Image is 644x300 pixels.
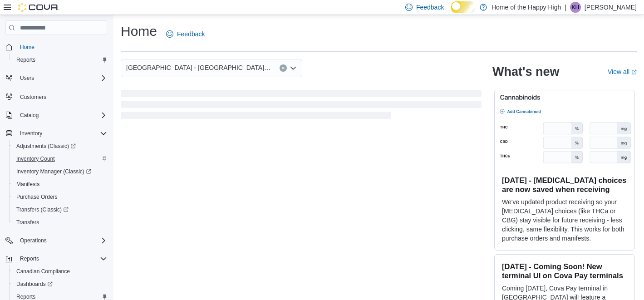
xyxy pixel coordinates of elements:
[2,109,111,122] button: Catalog
[2,127,111,140] button: Inventory
[570,2,581,13] div: Kathleen Hess
[13,179,43,190] a: Manifests
[9,152,111,165] button: Inventory Count
[13,179,107,190] span: Manifests
[9,278,111,290] a: Dashboards
[16,56,35,64] span: Reports
[16,253,107,264] span: Reports
[13,153,59,164] a: Inventory Count
[16,128,46,139] button: Inventory
[121,22,157,40] h1: Home
[565,2,566,13] p: |
[16,92,50,103] a: Customers
[16,219,39,226] span: Transfers
[9,191,111,203] button: Purchase Orders
[492,2,561,13] p: Home of the Happy High
[572,2,580,13] span: KH
[451,1,475,13] input: Dark Mode
[492,64,559,79] h2: What's new
[416,3,444,12] span: Feedback
[13,153,107,164] span: Inventory Count
[16,143,76,150] span: Adjustments (Classic)
[13,192,61,202] a: Purchase Orders
[2,252,111,265] button: Reports
[20,44,34,51] span: Home
[13,266,107,277] span: Canadian Compliance
[9,165,111,178] a: Inventory Manager (Classic)
[20,112,39,119] span: Catalog
[502,176,627,194] h3: [DATE] - [MEDICAL_DATA] choices are now saved when receiving
[16,235,107,246] span: Operations
[162,25,208,43] a: Feedback
[16,42,38,53] a: Home
[16,110,107,121] span: Catalog
[13,166,95,177] a: Inventory Manager (Classic)
[177,30,205,39] span: Feedback
[2,234,111,247] button: Operations
[16,193,58,201] span: Purchase Orders
[13,217,107,228] span: Transfers
[13,217,43,228] a: Transfers
[16,168,91,175] span: Inventory Manager (Classic)
[13,266,74,277] a: Canadian Compliance
[16,181,39,188] span: Manifests
[2,90,111,103] button: Customers
[13,141,79,152] a: Adjustments (Classic)
[280,64,287,72] button: Clear input
[20,74,34,82] span: Users
[13,204,107,215] span: Transfers (Classic)
[18,3,59,12] img: Cova
[16,73,107,84] span: Users
[9,140,111,152] a: Adjustments (Classic)
[631,69,637,75] svg: External link
[290,64,297,72] button: Open list of options
[16,110,42,121] button: Catalog
[16,155,55,162] span: Inventory Count
[502,262,627,280] h3: [DATE] - Coming Soon! New terminal UI on Cova Pay terminals
[13,279,56,290] a: Dashboards
[9,178,111,191] button: Manifests
[20,255,39,262] span: Reports
[13,166,107,177] span: Inventory Manager (Classic)
[9,54,111,66] button: Reports
[13,141,107,152] span: Adjustments (Classic)
[16,128,107,139] span: Inventory
[16,280,53,288] span: Dashboards
[121,92,482,121] span: Loading
[9,216,111,229] button: Transfers
[16,73,38,84] button: Users
[16,206,69,213] span: Transfers (Classic)
[20,237,47,244] span: Operations
[13,192,107,202] span: Purchase Orders
[2,40,111,54] button: Home
[20,130,42,137] span: Inventory
[16,268,70,275] span: Canadian Compliance
[9,203,111,216] a: Transfers (Classic)
[13,279,107,290] span: Dashboards
[13,54,39,65] a: Reports
[9,265,111,278] button: Canadian Compliance
[13,54,107,65] span: Reports
[13,204,72,215] a: Transfers (Classic)
[126,62,270,73] span: [GEOGRAPHIC_DATA] - [GEOGRAPHIC_DATA] - Fire & Flower
[16,91,107,102] span: Customers
[16,41,107,53] span: Home
[502,197,627,243] p: We've updated product receiving so your [MEDICAL_DATA] choices (like THCa or CBG) stay visible fo...
[20,93,46,101] span: Customers
[16,253,43,264] button: Reports
[16,235,50,246] button: Operations
[2,72,111,84] button: Users
[608,68,637,75] a: View allExternal link
[585,2,637,13] p: [PERSON_NAME]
